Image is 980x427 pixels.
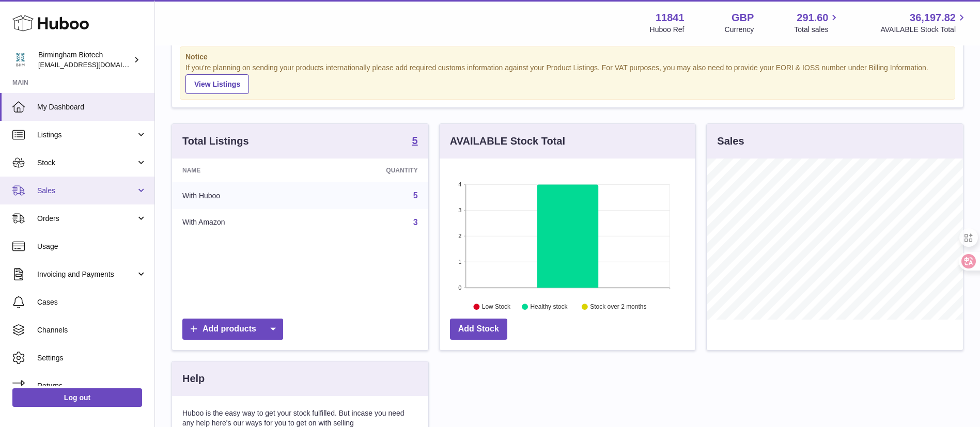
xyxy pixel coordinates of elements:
div: If you're planning on sending your products internationally please add required customs informati... [185,63,950,94]
span: Usage [37,242,147,251]
strong: Notice [185,52,950,62]
text: Healthy stock [530,304,568,311]
span: Stock [37,158,136,168]
td: With Huboo [172,182,312,209]
strong: 5 [412,135,418,146]
text: 2 [458,233,461,239]
text: 0 [458,284,461,291]
div: Currency [725,25,754,35]
span: Invoicing and Payments [37,270,136,279]
span: My Dashboard [37,102,147,112]
a: 291.60 Total sales [794,11,840,35]
h3: Help [182,372,205,386]
div: Birmingham Biotech [38,50,131,70]
span: 291.60 [797,11,828,25]
span: Total sales [794,25,840,35]
text: Stock over 2 months [590,304,646,311]
span: Orders [37,214,136,224]
div: Huboo Ref [650,25,685,35]
span: Returns [37,381,147,391]
th: Quantity [312,159,428,182]
span: Cases [37,297,147,307]
a: 5 [413,191,418,200]
a: Add Stock [450,319,507,340]
text: 4 [458,181,461,187]
span: [EMAIL_ADDRESS][DOMAIN_NAME] [38,60,152,69]
td: With Amazon [172,209,312,236]
span: Listings [37,130,136,140]
span: AVAILABLE Stock Total [880,25,968,35]
h3: Total Listings [182,134,249,148]
text: 3 [458,207,461,213]
a: 3 [413,218,418,227]
th: Name [172,159,312,182]
text: 1 [458,259,461,265]
strong: 11841 [656,11,685,25]
strong: GBP [732,11,754,25]
span: Channels [37,325,147,335]
span: Settings [37,353,147,363]
a: 36,197.82 AVAILABLE Stock Total [880,11,968,35]
img: m.hsu@birminghambiotech.co.uk [12,52,28,68]
a: View Listings [185,74,249,94]
a: 5 [412,135,418,148]
a: Log out [12,388,142,407]
a: Add products [182,319,283,340]
span: 36,197.82 [910,11,956,25]
h3: AVAILABLE Stock Total [450,134,565,148]
h3: Sales [717,134,744,148]
text: Low Stock [482,304,511,311]
span: Sales [37,186,136,196]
